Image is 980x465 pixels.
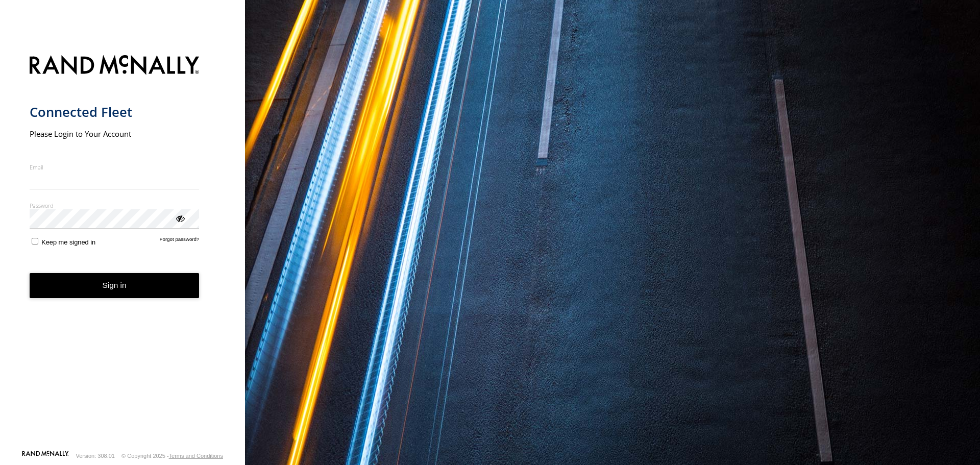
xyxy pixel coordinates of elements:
a: Terms and Conditions [169,453,223,459]
h1: Connected Fleet [30,104,200,120]
span: Keep me signed in [41,238,95,246]
img: Rand McNally [30,53,200,79]
input: Keep me signed in [32,238,38,244]
label: Email [30,163,200,171]
a: Forgot password? [160,236,200,246]
form: main [30,49,216,450]
label: Password [30,202,200,209]
button: Sign in [30,273,200,298]
h2: Please Login to Your Account [30,129,200,139]
div: Version: 308.01 [76,453,115,459]
div: © Copyright 2025 - [121,453,223,459]
a: Visit our Website [22,451,69,461]
div: ViewPassword [175,213,185,223]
